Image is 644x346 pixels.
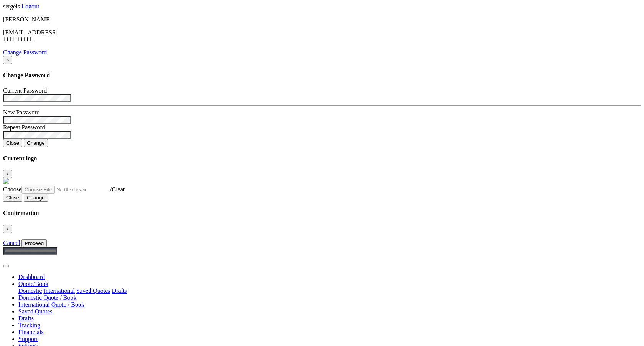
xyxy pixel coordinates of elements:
span: × [6,171,9,177]
a: Logout [21,3,39,10]
a: Tracking [18,322,40,328]
h4: Current logo [3,155,641,162]
a: Saved Quotes [18,308,52,315]
button: Change [24,194,48,202]
label: New Password [3,109,40,116]
button: Proceed [21,239,47,247]
button: Toggle navigation [3,265,9,267]
p: [PERSON_NAME] [3,16,641,23]
button: Close [3,225,12,233]
a: Change Password [3,49,47,55]
button: Change [24,139,48,147]
button: Close [3,170,12,178]
a: Dashboard [18,274,45,280]
a: Domestic Quote / Book [18,294,77,301]
a: Drafts [18,315,34,322]
div: Quote/Book [18,287,641,294]
a: International [43,287,75,294]
a: International Quote / Book [18,301,84,308]
img: GetCustomerLogo [3,178,9,184]
span: × [6,57,9,63]
button: Close [3,139,22,147]
a: Financials [18,329,44,335]
p: [EMAIL_ADDRESS] 11111111111 [3,29,641,43]
a: Clear [112,186,125,193]
h4: Change Password [3,72,641,79]
h4: Confirmation [3,210,641,217]
button: Close [3,56,12,64]
label: Repeat Password [3,124,45,131]
button: Close [3,194,22,202]
a: Support [18,336,38,342]
span: sergeis [3,3,20,10]
div: / [3,186,641,194]
a: Choose [3,186,110,193]
a: Cancel [3,240,20,246]
a: Saved Quotes [76,287,110,294]
a: Domestic [18,287,42,294]
a: Drafts [112,287,127,294]
label: Current Password [3,87,47,94]
a: Quote/Book [18,281,48,287]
